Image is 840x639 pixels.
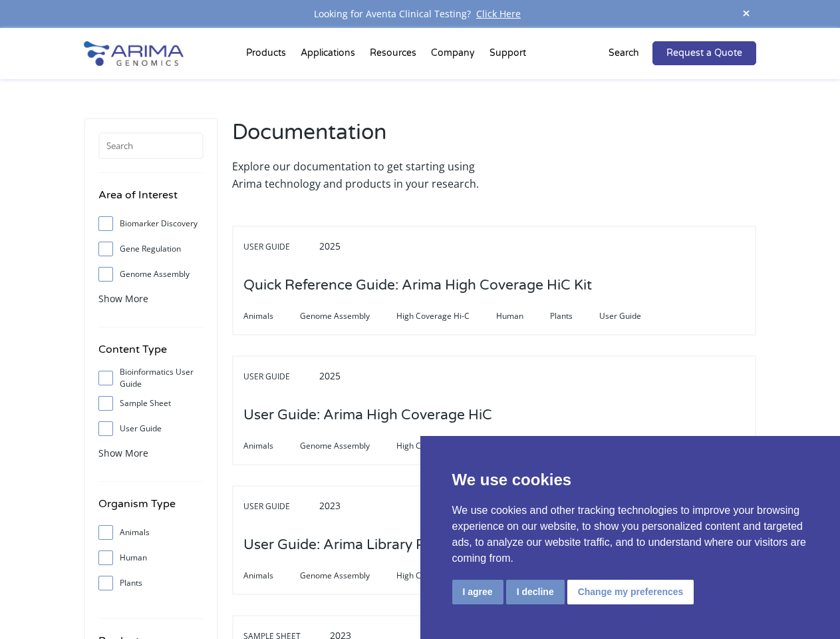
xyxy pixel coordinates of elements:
[84,41,184,66] img: Arima-Genomics-logo
[396,308,496,324] span: High Coverage Hi-C
[506,580,565,604] button: I decline
[98,523,204,542] label: Animals
[243,525,662,566] h3: User Guide: Arima Library Prep for Arima High Coverage HiC Kit
[300,308,396,324] span: Genome Assembly
[98,214,204,234] label: Biomarker Discovery
[243,568,300,584] span: Animals
[243,395,492,436] h3: User Guide: Arima High Coverage HiC
[567,580,694,604] button: Change my preferences
[471,7,526,20] a: Click Here
[98,292,148,305] span: Show More
[452,503,809,566] p: We use cookies and other tracking technologies to improve your browsing experience on our website...
[232,158,488,192] p: Explore our documentation to get starting using Arima technology and products in your research.
[98,239,204,259] label: Gene Regulation
[243,265,592,306] h3: Quick Reference Guide: Arima High Coverage HiC Kit
[243,499,317,515] span: User Guide
[243,408,492,423] a: User Guide: Arima High Coverage HiC
[243,369,317,385] span: User Guide
[98,419,204,439] label: User Guide
[98,393,204,413] label: Sample Sheet
[300,568,396,584] span: Genome Assembly
[652,41,756,65] a: Request a Quote
[98,495,204,523] h4: Organism Type
[319,240,341,252] span: 2025
[496,308,550,324] span: Human
[243,308,300,324] span: Animals
[452,468,809,492] p: We use cookies
[319,369,341,382] span: 2025
[550,308,599,324] span: Plants
[452,580,503,604] button: I agree
[243,278,592,293] a: Quick Reference Guide: Arima High Coverage HiC Kit
[396,568,496,584] span: High Coverage Hi-C
[98,447,148,459] span: Show More
[599,308,668,324] span: User Guide
[98,341,204,368] h4: Content Type
[232,118,488,158] h2: Documentation
[243,239,317,255] span: User Guide
[98,264,204,284] label: Genome Assembly
[300,438,396,454] span: Genome Assembly
[98,548,204,568] label: Human
[98,186,204,214] h4: Area of Interest
[98,573,204,593] label: Plants
[98,368,204,388] label: Bioinformatics User Guide
[243,538,662,552] a: User Guide: Arima Library Prep for Arima High Coverage HiC Kit
[243,438,300,454] span: Animals
[396,438,496,454] span: High Coverage Hi-C
[609,45,639,62] p: Search
[98,132,204,159] input: Search
[319,499,341,512] span: 2023
[84,5,756,23] div: Looking for Aventa Clinical Testing?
